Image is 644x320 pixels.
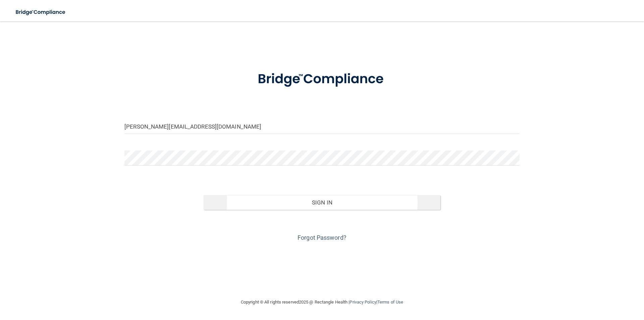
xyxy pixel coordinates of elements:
a: Privacy Policy [350,300,376,305]
input: Email [124,119,520,134]
div: Copyright © All rights reserved 2025 @ Rectangle Health | | [200,291,444,313]
img: bridge_compliance_login_screen.278c3ca4.svg [10,5,72,19]
button: Sign In [204,195,441,210]
img: bridge_compliance_login_screen.278c3ca4.svg [244,62,400,97]
a: Forgot Password? [298,234,346,241]
a: Terms of Use [377,300,403,305]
